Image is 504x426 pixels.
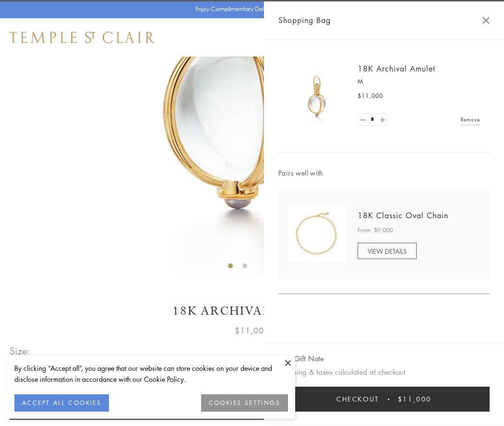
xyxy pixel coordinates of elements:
[377,114,387,126] a: Set quantity to 2
[14,394,109,412] button: ACCEPT ALL COOKIES
[358,63,435,74] a: 18K Archival Amulet
[278,353,324,365] button: Add Gift Note
[278,14,331,26] span: Shopping Bag
[358,91,383,101] span: $11,000
[461,114,480,125] a: Remove
[10,303,494,319] h1: 18K Archival Amulet
[398,394,432,404] span: $11,000
[336,394,379,404] span: Checkout
[358,210,448,221] a: 18K Classic Oval Chain
[195,4,304,14] p: Enjoy Complimentary Delivery & Returns
[278,167,490,178] span: Pairs well with
[235,324,269,337] span: $11,000
[10,343,31,359] span: Size:
[358,114,368,126] a: Set quantity to 0
[482,17,490,24] button: Close Shopping Bag
[278,366,490,378] p: Shipping & taxes calculated at checkout
[368,247,407,256] span: VIEW DETAILS
[288,67,346,125] img: 18K Archival Amulet
[201,394,288,412] button: COOKIES SETTINGS
[10,32,155,43] img: Temple St. Clair
[288,205,346,262] img: N88865-OV18
[278,387,490,412] button: Checkout $11,000
[358,225,393,235] span: From: $9,000
[358,243,417,259] a: VIEW DETAILS
[358,77,480,86] p: M
[14,363,288,385] div: By clicking “Accept all”, you agree that our website can store cookies on your device and disclos...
